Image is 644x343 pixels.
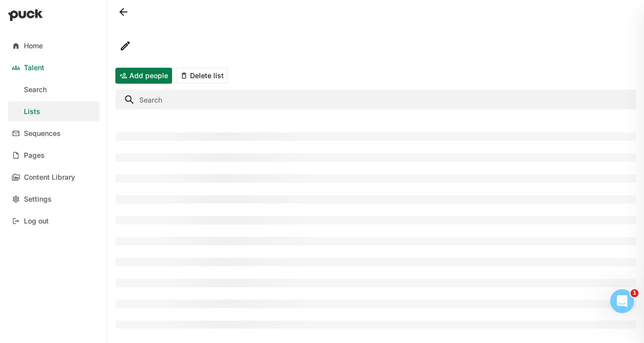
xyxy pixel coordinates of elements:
[8,145,99,165] a: Pages
[610,289,634,313] iframe: Intercom live chat
[8,36,99,56] a: Home
[8,58,99,78] a: Talent
[8,123,99,143] a: Sequences
[24,64,44,72] div: Talent
[24,129,61,138] div: Sequences
[631,289,639,297] span: 1
[8,80,99,100] a: Search
[24,217,49,226] div: Log out
[24,108,40,116] div: Lists
[176,68,228,84] button: Delete list
[115,68,172,84] button: Add people
[8,102,99,121] a: Lists
[24,42,43,50] div: Home
[24,195,52,204] div: Settings
[24,173,75,182] div: Content Library
[8,189,99,209] a: Settings
[24,86,47,94] div: Search
[8,167,99,187] a: Content Library
[115,90,636,110] input: Search
[24,151,45,160] div: Pages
